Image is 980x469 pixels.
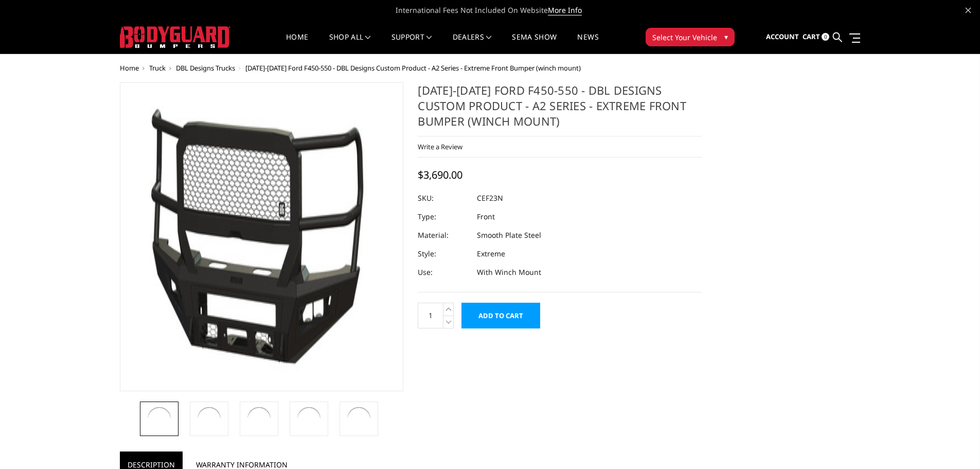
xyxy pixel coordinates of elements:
[418,245,469,263] dt: Style:
[477,263,541,282] dd: With Winch Mount
[461,303,540,328] input: Add to Cart
[803,32,820,41] span: Cart
[245,63,581,73] span: [DATE]-[DATE] Ford F450-550 - DBL Designs Custom Product - A2 Series - Extreme Front Bumper (winc...
[345,405,373,433] img: 2023-2025 Ford F450-550 - DBL Designs Custom Product - A2 Series - Extreme Front Bumper (winch mo...
[512,33,557,54] a: SEMA Show
[418,82,702,136] h1: [DATE]-[DATE] Ford F450-550 - DBL Designs Custom Product - A2 Series - Extreme Front Bumper (winc...
[145,405,173,433] img: 2023-2025 Ford F450-550 - DBL Designs Custom Product - A2 Series - Extreme Front Bumper (winch mo...
[329,33,371,54] a: shop all
[477,189,503,207] dd: CEF23N
[477,207,495,226] dd: Front
[548,5,582,15] a: More Info
[652,32,717,43] span: Select Your Vehicle
[724,31,728,42] span: ▾
[120,26,230,48] img: BODYGUARD BUMPERS
[418,189,469,207] dt: SKU:
[418,263,469,282] dt: Use:
[646,28,735,46] button: Select Your Vehicle
[803,23,829,51] a: Cart 0
[286,33,308,54] a: Home
[295,405,323,433] img: 2023-2025 Ford F450-550 - DBL Designs Custom Product - A2 Series - Extreme Front Bumper (winch mo...
[477,245,505,263] dd: Extreme
[418,168,462,182] span: $3,690.00
[822,33,829,41] span: 0
[120,63,139,73] a: Home
[477,226,541,245] dd: Smooth Plate Steel
[766,32,799,41] span: Account
[176,63,235,73] a: DBL Designs Trucks
[391,33,432,54] a: Support
[123,85,401,388] img: 2023-2025 Ford F450-550 - DBL Designs Custom Product - A2 Series - Extreme Front Bumper (winch mo...
[453,33,492,54] a: Dealers
[577,33,598,54] a: News
[766,23,799,51] a: Account
[120,82,404,391] a: 2023-2025 Ford F450-550 - DBL Designs Custom Product - A2 Series - Extreme Front Bumper (winch mo...
[418,226,469,245] dt: Material:
[195,405,223,433] img: 2023-2025 Ford F450-550 - DBL Designs Custom Product - A2 Series - Extreme Front Bumper (winch mo...
[245,405,273,433] img: 2023-2025 Ford F450-550 - DBL Designs Custom Product - A2 Series - Extreme Front Bumper (winch mo...
[418,142,462,151] a: Write a Review
[149,63,166,73] a: Truck
[418,207,469,226] dt: Type:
